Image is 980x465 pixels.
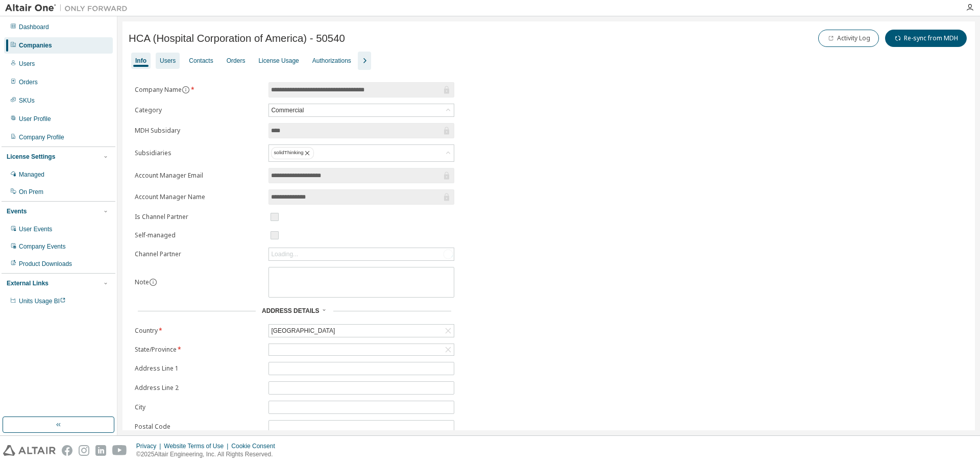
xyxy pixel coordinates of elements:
label: Postal Code [135,423,262,431]
label: Country [135,327,262,335]
div: On Prem [19,188,43,196]
div: Commercial [269,104,454,116]
label: Account Manager Email [135,172,262,180]
img: Altair One [5,3,133,13]
button: Activity Log [818,30,879,47]
label: Is Channel Partner [135,213,262,221]
label: Account Manager Name [135,193,262,201]
label: Self-managed [135,231,262,239]
div: External Links [7,279,48,287]
div: Users [160,57,176,65]
div: Dashboard [19,23,49,31]
button: information [149,278,157,286]
img: altair_logo.svg [3,445,56,456]
p: © 2025 Altair Engineering, Inc. All Rights Reserved. [136,450,281,459]
label: Company Name [135,86,262,94]
div: solidThinking [271,147,314,159]
label: Address Line 2 [135,384,262,392]
div: Orders [227,57,246,65]
label: Address Line 1 [135,364,262,373]
label: City [135,403,262,411]
label: Channel Partner [135,250,262,258]
div: License Settings [7,153,55,161]
div: License Usage [258,57,299,65]
div: Orders [19,78,38,86]
div: [GEOGRAPHIC_DATA] [269,325,336,336]
button: information [182,86,190,94]
div: Info [135,57,146,65]
div: User Profile [19,115,51,123]
div: Contacts [189,57,213,65]
span: Units Usage BI [19,298,66,305]
div: Companies [19,41,52,50]
div: Loading... [269,248,454,260]
button: Re-sync from MDH [885,30,967,47]
label: MDH Subsidary [135,127,262,135]
label: Subsidiaries [135,149,262,157]
img: facebook.svg [62,445,72,456]
div: Website Terms of Use [164,442,231,450]
span: Address Details [262,307,319,314]
label: State/Province [135,346,262,354]
img: linkedin.svg [95,445,106,456]
label: Category [135,106,262,114]
div: Authorizations [312,57,351,65]
img: youtube.svg [112,445,127,456]
div: [GEOGRAPHIC_DATA] [269,325,454,337]
div: Users [19,60,35,68]
div: Company Profile [19,133,64,141]
div: Commercial [269,105,305,116]
div: Product Downloads [19,260,72,268]
div: solidThinking [269,145,454,161]
div: Loading... [271,250,298,258]
div: Company Events [19,242,65,251]
label: Note [135,278,149,286]
div: SKUs [19,96,35,105]
span: HCA (Hospital Corporation of America) - 50540 [129,33,345,44]
div: Privacy [136,442,164,450]
div: Cookie Consent [231,442,281,450]
div: Managed [19,170,44,179]
div: Events [7,207,27,215]
img: instagram.svg [79,445,89,456]
div: User Events [19,225,52,233]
